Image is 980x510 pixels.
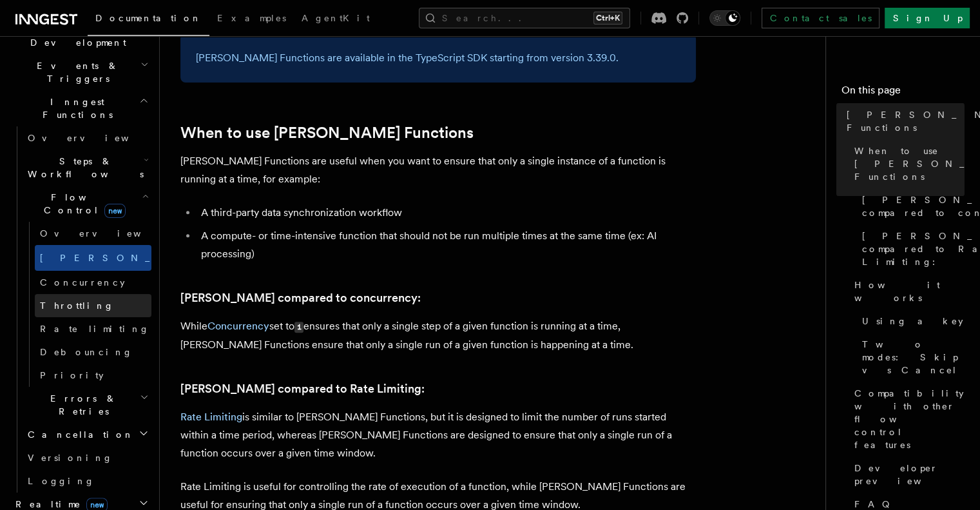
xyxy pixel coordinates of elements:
[197,227,696,263] li: A compute- or time-intensive function that should not be run multiple times at the same time (ex:...
[197,204,696,222] li: A third-party data synchronization workflow
[23,191,142,217] span: Flow Control
[862,338,965,377] span: Two modes: Skip vs Cancel
[40,228,173,239] span: Overview
[849,139,965,188] a: When to use [PERSON_NAME] Functions
[854,387,965,451] span: Compatibility with other flow control features
[180,152,696,188] p: [PERSON_NAME] Functions are useful when you want to ensure that only a single instance of a funct...
[857,188,965,224] a: [PERSON_NAME] compared to concurrency:
[23,392,140,418] span: Errors & Retries
[35,294,151,317] a: Throttling
[180,380,425,398] a: [PERSON_NAME] compared to Rate Limiting:
[709,10,740,26] button: Toggle dark mode
[40,324,149,334] span: Rate limiting
[40,300,114,311] span: Throttling
[23,150,151,186] button: Steps & Workflows
[857,309,965,333] a: Using a key
[885,8,970,28] a: Sign Up
[10,59,140,85] span: Events & Triggers
[28,453,113,463] span: Versioning
[849,382,965,456] a: Compatibility with other flow control features
[23,446,151,469] a: Versioning
[35,222,151,245] a: Overview
[23,222,151,387] div: Flow Controlnew
[862,315,963,328] span: Using a key
[104,204,126,218] span: new
[419,8,630,28] button: Search...Ctrl+K
[180,289,421,307] a: [PERSON_NAME] compared to concurrency:
[23,155,144,181] span: Steps & Workflows
[88,4,209,36] a: Documentation
[10,90,151,126] button: Inngest Functions
[857,333,965,382] a: Two modes: Skip vs Cancel
[849,456,965,493] a: Developer preview
[180,124,474,142] a: When to use [PERSON_NAME] Functions
[854,279,965,304] span: How it works
[857,224,965,273] a: [PERSON_NAME] compared to Rate Limiting:
[593,12,622,25] kbd: Ctrl+K
[23,428,134,441] span: Cancellation
[207,320,269,332] a: Concurrency
[23,469,151,493] a: Logging
[23,423,151,446] button: Cancellation
[294,4,378,35] a: AgentKit
[95,13,202,23] span: Documentation
[854,462,965,487] span: Developer preview
[209,4,294,35] a: Examples
[23,387,151,423] button: Errors & Retries
[40,347,133,357] span: Debouncing
[217,13,286,23] span: Examples
[10,95,139,121] span: Inngest Functions
[841,103,965,139] a: [PERSON_NAME] Functions
[180,317,696,354] p: While set to ensures that only a single step of a given function is running at a time, [PERSON_NA...
[849,273,965,309] a: How it works
[35,340,151,364] a: Debouncing
[35,271,151,294] a: Concurrency
[28,133,160,143] span: Overview
[762,8,879,28] a: Contact sales
[40,253,229,263] span: [PERSON_NAME]
[10,54,151,90] button: Events & Triggers
[23,126,151,150] a: Overview
[841,83,965,103] h4: On this page
[40,370,104,380] span: Priority
[35,364,151,387] a: Priority
[28,476,95,486] span: Logging
[40,277,125,288] span: Concurrency
[196,49,680,67] p: [PERSON_NAME] Functions are available in the TypeScript SDK starting from version 3.39.0.
[10,23,140,49] span: Local Development
[35,245,151,271] a: [PERSON_NAME]
[294,322,303,333] code: 1
[10,18,151,54] button: Local Development
[180,411,242,423] a: Rate Limiting
[35,317,151,340] a: Rate limiting
[23,186,151,222] button: Flow Controlnew
[302,13,370,23] span: AgentKit
[10,126,151,493] div: Inngest Functions
[180,408,696,462] p: is similar to [PERSON_NAME] Functions, but it is designed to limit the number of runs started wit...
